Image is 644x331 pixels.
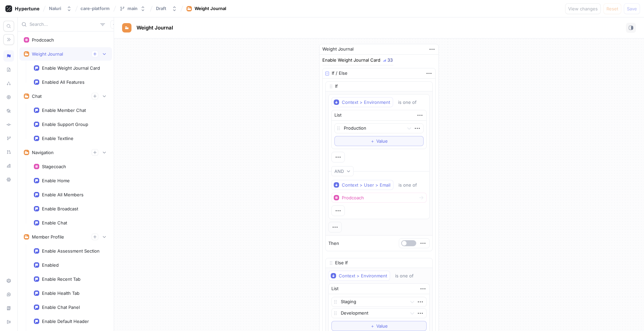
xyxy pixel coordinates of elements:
div: Branches [3,133,14,144]
div: Context > User > Email [342,182,390,188]
button: Save [624,3,640,14]
div: Enable Broadcast [42,206,78,211]
div: Diff [3,119,14,130]
div: Enable Health Tab [42,290,79,296]
div: Context > Environment [342,100,390,105]
div: Enable Assessment Section [42,248,100,254]
div: Chat [32,93,42,99]
div: Schema [3,64,14,75]
div: Documentation [3,303,14,314]
div: Enable Weight Journal Card [322,58,380,62]
button: is one of [392,271,423,281]
button: Prodcoach [331,193,427,203]
span: Value [376,139,388,143]
div: Logic [3,50,14,62]
div: Preview [3,91,14,103]
button: Draft [153,3,180,14]
div: Enable Recent Tab [42,276,80,282]
div: 33 [387,58,393,62]
span: care-platform [80,6,110,11]
div: Enable Chat Panel [42,305,80,310]
div: Splits [3,78,14,89]
button: ＋Value [331,321,427,331]
button: Context > Environment [331,97,393,107]
div: Analytics [3,160,14,172]
div: Naluri [49,6,61,11]
button: Reset [603,3,621,14]
p: Else If [335,260,348,266]
div: Draft [156,6,166,11]
div: Enable Default Header [42,319,89,324]
div: Enable All Members [42,192,84,197]
button: is one of [395,97,426,107]
button: AND [331,166,354,176]
div: Enable Member Chat [42,108,86,113]
div: Enable Home [42,178,70,183]
p: If [335,83,338,90]
button: ＋Value [334,136,424,146]
div: AND [334,169,344,174]
div: List [334,112,341,119]
div: Weight Journal [322,46,354,53]
div: Weight Journal [195,5,226,12]
div: Navigation [32,150,54,155]
button: is one of [395,180,427,190]
span: View changes [568,7,598,11]
span: Save [627,7,637,11]
span: Reset [606,7,618,11]
button: Context > Environment [328,271,390,281]
span: ＋ [370,139,375,143]
span: ＋ [370,324,375,328]
div: Live chat [3,289,14,300]
div: Setup [3,275,14,286]
div: Weight Journal [32,51,63,57]
div: Context > Environment [339,273,387,279]
div: is one of [398,182,417,188]
div: If / Else [332,70,347,77]
div: Enable Textline [42,136,73,141]
div: Prodcoach [32,37,54,43]
div: is one of [395,273,414,279]
div: List [331,285,338,292]
div: Sign out [3,316,14,328]
p: Then [328,240,339,247]
div: Member Profile [32,234,64,240]
div: Enable Chat [42,220,67,225]
span: Value [376,324,388,328]
button: Naluri [46,3,74,14]
button: Context > User > Email [331,180,393,190]
div: Enabled [42,262,59,268]
div: main [127,6,138,11]
div: Stagecoach [42,164,66,169]
div: Settings [3,174,14,185]
div: Pull requests [3,146,14,158]
div: Prodcoach [342,195,364,201]
div: Enabled All Features [42,79,85,85]
div: Enable Weight Journal Card [42,65,100,71]
div: Enable Support Group [42,122,88,127]
button: main [117,3,148,14]
div: Logs [3,105,14,117]
span: Weight Journal [137,25,173,30]
input: Search... [30,21,98,28]
div: is one of [398,100,417,105]
button: View changes [565,3,601,14]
